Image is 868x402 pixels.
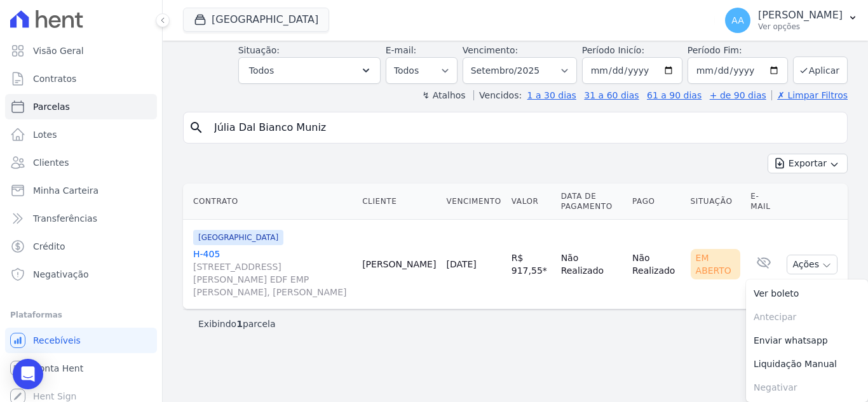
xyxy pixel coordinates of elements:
th: Contrato [183,184,357,220]
span: Todos [249,63,274,78]
input: Buscar por nome do lote ou do cliente [207,115,842,140]
th: E-mail [745,184,782,220]
a: ✗ Limpar Filtros [771,90,848,100]
th: Valor [506,184,556,220]
button: Exportar [768,154,848,173]
span: Contratos [33,72,76,85]
span: AA [731,16,744,25]
a: H-405[STREET_ADDRESS][PERSON_NAME] EDF EMP [PERSON_NAME], [PERSON_NAME] [193,248,352,298]
button: Ações [787,255,837,274]
a: Parcelas [5,94,157,119]
th: Data de Pagamento [556,184,627,220]
a: Negativação [5,262,157,287]
p: Exibindo parcela [198,318,276,330]
label: Vencidos: [473,90,522,100]
label: Vencimento: [463,45,518,55]
span: [GEOGRAPHIC_DATA] [193,230,283,245]
a: 31 a 60 dias [584,90,639,100]
a: 61 a 90 dias [647,90,702,100]
span: Lotes [33,128,57,141]
span: Clientes [33,156,69,169]
div: Plataformas [10,307,152,323]
button: [GEOGRAPHIC_DATA] [183,8,329,32]
label: Período Inicío: [582,45,644,55]
button: Aplicar [793,57,848,84]
a: Conta Hent [5,356,157,381]
a: Transferências [5,206,157,231]
button: AA [PERSON_NAME] Ver opções [715,3,868,38]
th: Vencimento [441,184,506,220]
a: Minha Carteira [5,178,157,203]
a: Crédito [5,234,157,259]
p: [PERSON_NAME] [758,9,843,22]
span: Conta Hent [33,362,83,375]
p: Ver opções [758,22,843,32]
a: [DATE] [446,259,476,269]
a: + de 90 dias [710,90,766,100]
a: Clientes [5,150,157,175]
td: Não Realizado [556,220,627,309]
span: Negativação [33,268,89,281]
span: Minha Carteira [33,184,98,197]
a: Visão Geral [5,38,157,64]
span: Recebíveis [33,334,81,347]
a: Ver boleto [746,282,868,305]
th: Pago [627,184,686,220]
span: Crédito [33,240,65,253]
a: 1 a 30 dias [527,90,576,100]
label: Situação: [238,45,280,55]
th: Cliente [357,184,441,220]
div: Open Intercom Messenger [13,359,43,389]
a: Contratos [5,66,157,91]
span: Parcelas [33,100,70,113]
label: ↯ Atalhos [422,90,465,100]
a: Recebíveis [5,328,157,353]
span: [STREET_ADDRESS][PERSON_NAME] EDF EMP [PERSON_NAME], [PERSON_NAME] [193,260,352,298]
td: R$ 917,55 [506,220,556,309]
td: Não Realizado [627,220,686,309]
td: [PERSON_NAME] [357,220,441,309]
span: Transferências [33,212,97,225]
button: Todos [238,57,381,84]
label: Período Fim: [688,44,788,57]
label: E-mail: [386,45,417,55]
b: 1 [236,319,243,329]
a: Lotes [5,122,157,147]
span: Visão Geral [33,44,84,57]
th: Situação [686,184,746,220]
i: search [189,120,204,135]
div: Em Aberto [691,249,741,279]
span: Antecipar [746,305,868,329]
